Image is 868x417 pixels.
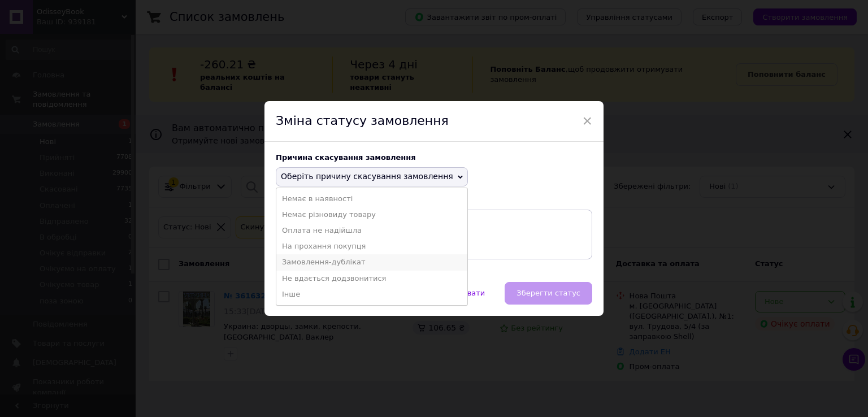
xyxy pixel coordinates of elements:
li: На прохання покупця [276,238,467,254]
div: Зміна статусу замовлення [264,101,604,142]
li: Замовлення-дублікат [276,254,467,270]
span: Оберіть причину скасування замовлення [281,172,453,181]
div: Причина скасування замовлення [276,153,592,162]
li: Не вдається додзвонитися [276,271,467,286]
li: Оплата не надійшла [276,223,467,238]
li: Немає в наявності [276,191,467,207]
li: Немає різновиду товару [276,207,467,223]
span: × [582,111,592,131]
li: Інше [276,286,467,302]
